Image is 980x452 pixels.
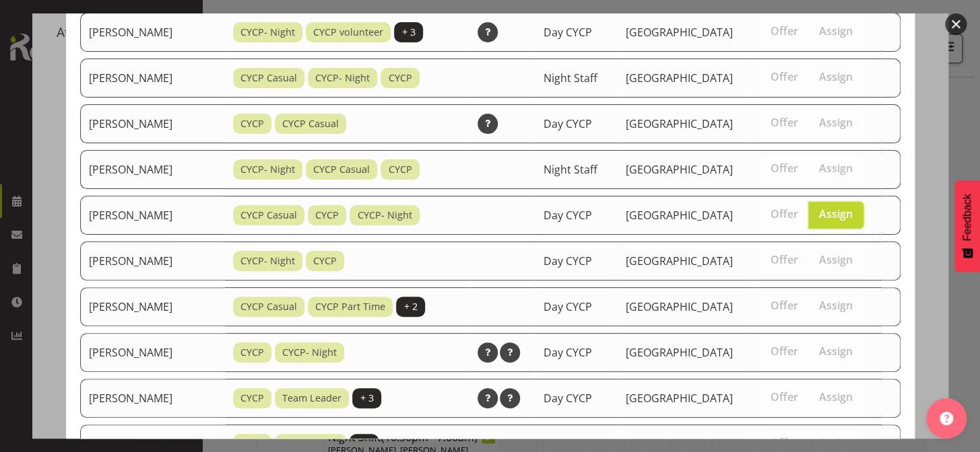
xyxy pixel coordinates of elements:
[80,150,225,189] td: [PERSON_NAME]
[80,13,225,52] td: [PERSON_NAME]
[389,71,412,85] span: CYCP
[80,379,225,418] td: [PERSON_NAME]
[313,162,370,177] span: CYCP Casual
[543,162,597,177] span: Night Staff
[771,390,798,404] span: Offer
[954,180,980,272] button: Feedback - Show survey
[626,299,733,314] span: [GEOGRAPHIC_DATA]
[626,391,733,406] span: [GEOGRAPHIC_DATA]
[543,254,591,268] span: Day CYCP
[940,412,953,425] img: help-xxl-2.png
[315,299,385,314] span: CYCP Part Time
[80,196,225,235] td: [PERSON_NAME]
[240,345,264,360] span: CYCP
[626,437,733,451] span: [GEOGRAPHIC_DATA]
[626,71,733,85] span: [GEOGRAPHIC_DATA]
[240,162,295,177] span: CYCP- Night
[819,116,853,129] span: Assign
[543,345,591,360] span: Day CYCP
[240,437,264,451] span: CYCP
[282,345,337,360] span: CYCP- Night
[80,241,225,280] td: [PERSON_NAME]
[626,25,733,40] span: [GEOGRAPHIC_DATA]
[543,116,591,131] span: Day CYCP
[819,253,853,266] span: Assign
[771,299,798,312] span: Offer
[543,391,591,406] span: Day CYCP
[240,299,297,314] span: CYCP Casual
[626,254,733,268] span: [GEOGRAPHIC_DATA]
[961,194,973,241] span: Feedback
[819,207,853,221] span: Assign
[240,116,264,131] span: CYCP
[80,333,225,372] td: [PERSON_NAME]
[402,25,416,40] span: + 3
[771,24,798,38] span: Offer
[360,391,374,406] span: + 3
[771,161,798,175] span: Offer
[819,390,853,404] span: Assign
[282,116,339,131] span: CYCP Casual
[543,437,591,451] span: Day CYCP
[626,162,733,177] span: [GEOGRAPHIC_DATA]
[80,104,225,143] td: [PERSON_NAME]
[315,71,370,85] span: CYCP- Night
[313,254,337,268] span: CYCP
[282,437,339,451] span: CYCP Casual
[771,436,798,449] span: Offer
[80,59,225,98] td: [PERSON_NAME]
[543,25,591,40] span: Day CYCP
[389,162,412,177] span: CYCP
[80,287,225,326] td: [PERSON_NAME]
[240,254,295,268] span: CYCP- Night
[819,344,853,358] span: Assign
[313,25,383,40] span: CYCP volunteer
[819,436,853,449] span: Assign
[240,391,264,406] span: CYCP
[315,208,339,223] span: CYCP
[771,344,798,358] span: Offer
[819,70,853,83] span: Assign
[240,25,295,40] span: CYCP- Night
[626,116,733,131] span: [GEOGRAPHIC_DATA]
[404,299,418,314] span: + 2
[819,161,853,175] span: Assign
[282,391,341,406] span: Team Leader
[819,299,853,312] span: Assign
[358,208,412,223] span: CYCP- Night
[771,70,798,83] span: Offer
[626,208,733,223] span: [GEOGRAPHIC_DATA]
[240,71,297,85] span: CYCP Casual
[543,71,597,85] span: Night Staff
[543,208,591,223] span: Day CYCP
[771,116,798,129] span: Offer
[771,253,798,266] span: Offer
[543,299,591,314] span: Day CYCP
[819,24,853,38] span: Assign
[358,437,371,451] span: + 3
[626,345,733,360] span: [GEOGRAPHIC_DATA]
[240,208,297,223] span: CYCP Casual
[771,207,798,221] span: Offer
